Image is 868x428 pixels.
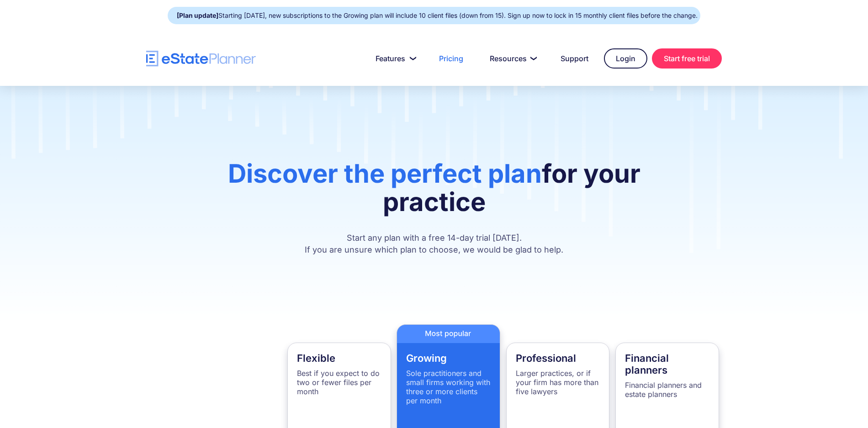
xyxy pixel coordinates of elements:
[187,232,681,256] p: Start any plan with a free 14-day trial [DATE]. If you are unsure which plan to choose, we would ...
[516,369,600,396] p: Larger practices, or if your firm has more than five lawyers
[625,380,709,399] p: Financial planners and estate planners
[297,352,381,364] h4: Flexible
[625,352,709,376] h4: Financial planners
[297,369,381,396] p: Best if you expect to do two or fewer files per month
[177,9,698,22] div: Starting [DATE], new subscriptions to the Growing plan will include 10 client files (down from 15...
[550,49,599,68] a: Support
[187,159,681,225] h1: for your practice
[177,11,218,19] strong: [Plan update]
[228,158,542,189] span: Discover the perfect plan
[604,48,647,69] a: Login
[479,49,545,68] a: Resources
[146,51,256,67] a: home
[652,48,722,69] a: Start free trial
[428,49,474,68] a: Pricing
[406,352,491,364] h4: Growing
[406,369,491,405] p: Sole practitioners and small firms working with three or more clients per month
[365,49,423,68] a: Features
[516,352,600,364] h4: Professional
